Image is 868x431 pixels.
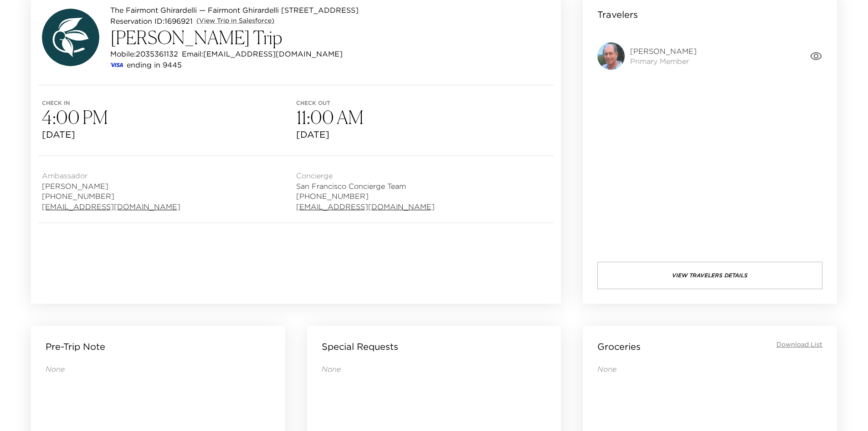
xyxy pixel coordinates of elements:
[42,181,180,191] span: [PERSON_NAME]
[630,46,697,56] span: [PERSON_NAME]
[597,340,641,353] p: Groceries
[296,181,435,191] span: San Francisco Concierge Team
[42,191,180,201] span: [PHONE_NUMBER]
[46,340,105,353] p: Pre-Trip Note
[296,191,435,201] span: [PHONE_NUMBER]
[110,63,123,67] img: credit card type
[110,16,193,26] p: Reservation ID: 1696921
[42,100,296,106] span: Check in
[46,364,271,374] p: None
[296,128,550,141] span: [DATE]
[322,364,547,374] p: None
[630,56,697,66] span: Primary Member
[110,26,359,48] h3: [PERSON_NAME] Trip
[196,16,274,26] a: (View Trip in Salesforce)
[597,42,625,70] img: 9k=
[182,48,343,59] p: Email: [EMAIL_ADDRESS][DOMAIN_NAME]
[597,262,822,289] button: View Travelers Details
[42,128,296,141] span: [DATE]
[296,171,435,181] span: Concierge
[127,59,182,70] p: ending in 9445
[597,8,638,21] p: Travelers
[296,202,435,212] a: [EMAIL_ADDRESS][DOMAIN_NAME]
[110,5,359,16] p: The Fairmont Ghirardelli — Fairmont Ghirardelli [STREET_ADDRESS]
[42,171,180,181] span: Ambassador
[42,106,296,128] h3: 4:00 PM
[42,202,180,212] a: [EMAIL_ADDRESS][DOMAIN_NAME]
[322,340,398,353] p: Special Requests
[42,9,99,66] img: avatar.4afec266560d411620d96f9f038fe73f.svg
[296,100,550,106] span: Check out
[110,48,178,59] p: Mobile: 2035361132
[597,364,822,374] p: None
[296,106,550,128] h3: 11:00 AM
